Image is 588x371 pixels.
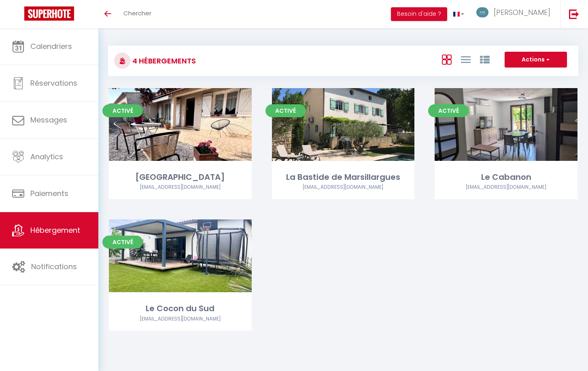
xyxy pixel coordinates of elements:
[272,183,415,191] div: Airbnb
[391,7,447,21] button: Besoin d'aide ?
[156,116,204,133] a: Editer
[30,188,68,198] span: Paiements
[30,152,63,162] span: Analytics
[130,52,196,70] h3: 4 Hébergements
[272,171,415,183] div: La Bastide de Marsillargues
[482,116,531,133] a: Editer
[461,53,471,66] a: Vue en Liste
[428,104,469,117] span: Activé
[494,7,550,17] span: [PERSON_NAME]
[442,53,452,66] a: Vue en Box
[102,236,143,249] span: Activé
[109,315,252,323] div: Airbnb
[480,53,490,66] a: Vue par Groupe
[505,52,567,68] button: Actions
[30,115,67,125] span: Messages
[30,78,77,88] span: Réservations
[476,7,488,17] img: ...
[319,116,367,133] a: Editer
[265,104,306,117] span: Activé
[569,9,579,19] img: logout
[123,9,151,17] span: Chercher
[109,183,252,191] div: Airbnb
[435,183,577,191] div: Airbnb
[30,41,72,51] span: Calendriers
[24,6,74,21] img: Super Booking
[30,225,80,235] span: Hébergement
[109,171,252,183] div: [GEOGRAPHIC_DATA]
[102,104,143,117] span: Activé
[31,261,77,272] span: Notifications
[109,302,252,315] div: Le Cocon du Sud
[156,248,204,264] a: Editer
[435,171,577,183] div: Le Cabanon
